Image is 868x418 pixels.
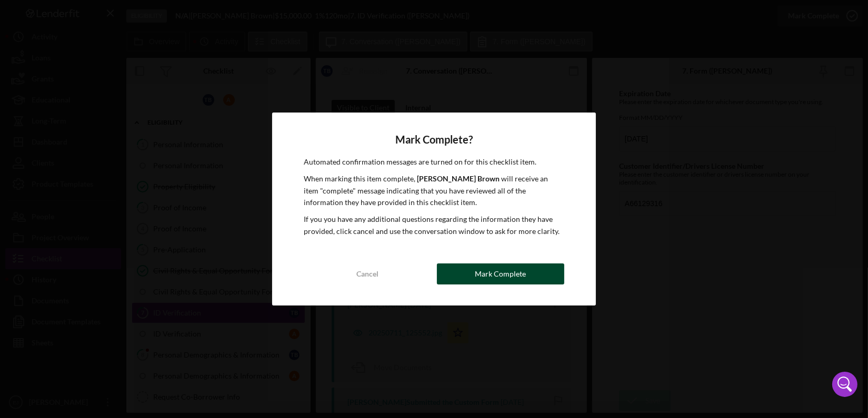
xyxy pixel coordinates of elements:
[417,174,500,183] b: [PERSON_NAME] Brown
[304,173,564,208] p: When marking this item complete, will receive an item "complete" message indicating that you have...
[437,263,564,284] button: Mark Complete
[475,263,526,284] div: Mark Complete
[832,372,857,397] div: Open Intercom Messenger
[356,263,378,284] div: Cancel
[304,213,564,237] p: If you you have any additional questions regarding the information they have provided, click canc...
[304,263,431,284] button: Cancel
[304,134,564,146] h4: Mark Complete?
[304,156,564,168] p: Automated confirmation messages are turned on for this checklist item.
